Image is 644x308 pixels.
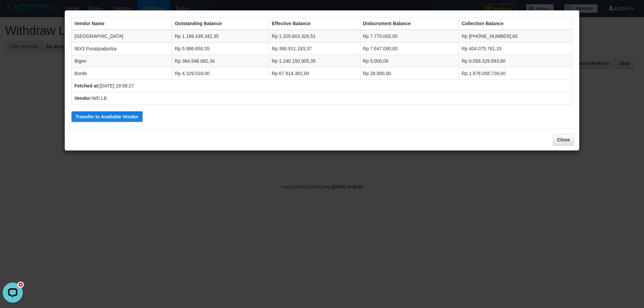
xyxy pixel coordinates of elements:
[172,43,269,55] td: Rp 5.986.650,55
[172,30,269,43] td: Rp 1.199.439.342,35
[72,30,172,43] td: [GEOGRAPHIC_DATA]
[360,67,459,80] td: Rp 28.000,00
[71,111,143,122] button: Transfer to Available Vendor
[360,55,459,67] td: Rp 5.000,00
[17,2,24,8] div: new message indicator
[172,67,269,80] td: Rp 4.329.518,00
[553,134,574,145] button: Close
[72,17,172,30] th: Vendor Name
[269,67,360,80] td: Rp 67.914.382,00
[459,55,573,67] td: Rp 9.058.329.993,80
[72,92,573,105] td: WD LB
[459,17,573,30] th: Collection Balance
[269,55,360,67] td: Rp 1.240.150.905,35
[459,43,573,55] td: Rp 404.075.761,15
[172,17,269,30] th: Outstanding Balance
[74,83,100,88] b: Fetched at:
[269,43,360,55] td: Rp 366.911.183,37
[459,67,573,80] td: Rp 1.878.058.726,00
[459,30,573,43] td: Rp [PHONE_NUMBER],60
[72,80,573,92] td: [DATE] 19:58:27
[72,55,172,67] td: Bigon
[172,55,269,67] td: Rp 364.546.682,34
[269,30,360,43] td: Rp 1.325.603.326,51
[3,3,23,23] button: Open LiveChat chat widget
[360,30,459,43] td: Rp 7.770.000,00
[269,17,360,30] th: Effective Balance
[74,96,92,101] b: Vendor:
[360,17,459,30] th: Disbursment Balance
[360,43,459,55] td: Rp 7.647.000,00
[72,43,172,55] td: IBX3 Pusatjualpulsa
[72,67,172,80] td: Borde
